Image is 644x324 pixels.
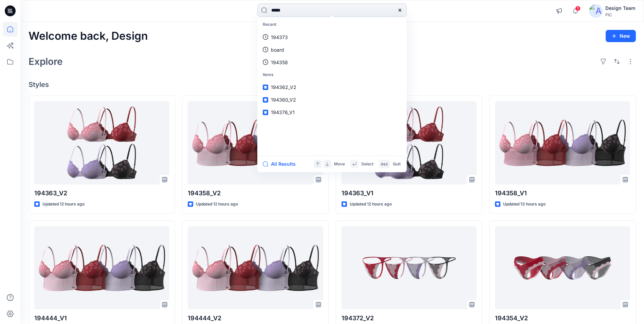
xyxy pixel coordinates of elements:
a: 194372_V2 [342,226,477,309]
a: 194362_V2 [259,81,405,93]
a: 194363_V2 [34,101,169,184]
p: 194358_V1 [495,188,630,198]
p: 194358_V2 [188,188,323,198]
span: 194362_V2 [271,84,296,90]
h4: Styles [29,80,636,89]
a: 194358_V2 [188,101,323,184]
button: New [606,30,636,42]
a: 194373 [259,31,405,43]
a: 194376_V1 [259,106,405,119]
a: 194360_V2 [259,93,405,106]
h2: Welcome back, Design [29,30,148,42]
p: Updated 12 hours ago [196,201,238,208]
span: 1 [575,6,581,11]
p: 194444_V1 [34,313,169,323]
p: Quit [393,161,401,168]
p: Updated 12 hours ago [350,201,392,208]
p: Items [259,69,405,81]
p: 194358 [271,59,288,66]
p: 194373 [271,34,288,41]
p: board [271,46,284,53]
p: 194354_V2 [495,313,630,323]
div: PIC [605,12,636,17]
div: Design Team [605,4,636,12]
a: 194358 [259,56,405,69]
a: board [259,43,405,56]
p: 194444_V2 [188,313,323,323]
p: 194363_V1 [342,188,477,198]
button: All Results [263,160,300,168]
p: Updated 13 hours ago [503,201,546,208]
p: Recent [259,18,405,31]
p: 194372_V2 [342,313,477,323]
a: 194444_V2 [188,226,323,309]
a: 194358_V1 [495,101,630,184]
a: 194444_V1 [34,226,169,309]
p: 194363_V2 [34,188,169,198]
a: 194354_V2 [495,226,630,309]
p: esc [381,161,388,168]
a: 194363_V1 [342,101,477,184]
h2: Explore [29,56,63,67]
span: 194376_V1 [271,109,295,115]
p: Updated 12 hours ago [42,201,85,208]
p: Move [334,161,345,168]
img: avatar [589,4,603,18]
span: 194360_V2 [271,97,296,103]
p: Select [361,161,373,168]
